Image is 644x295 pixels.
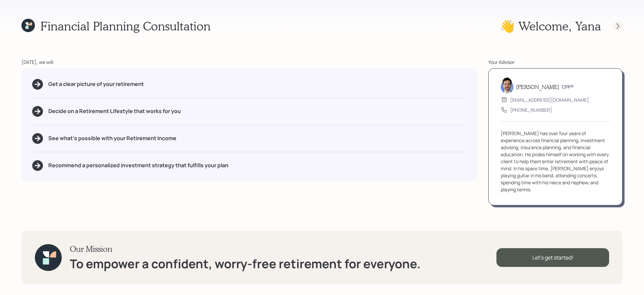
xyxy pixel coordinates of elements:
img: jonah-coleman-headshot.png [501,77,514,93]
h5: Get a clear picture of your retirement [48,81,144,87]
h5: See what's possible with your Retirement Income [48,135,176,141]
h1: Financial Planning Consultation [40,19,211,33]
h5: Decide on a Retirement Lifestyle that works for you [48,108,181,114]
div: [EMAIL_ADDRESS][DOMAIN_NAME] [510,96,589,103]
div: [PHONE_NUMBER] [510,106,552,113]
h5: [PERSON_NAME] [516,84,559,90]
div: Your Advisor [488,59,623,66]
h5: Recommend a personalized investment strategy that fulfills your plan [48,162,228,169]
h1: To empower a confident, worry-free retirement for everyone. [70,257,421,271]
div: Let's get started! [496,248,609,267]
div: [PERSON_NAME] has over four years of experience across financial planning, investment advising, i... [501,130,610,193]
div: [DATE], we will: [21,59,478,66]
h1: 👋 Welcome , Yana [500,19,601,33]
h3: Our Mission [70,244,421,254]
h6: CFP® [562,84,574,90]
